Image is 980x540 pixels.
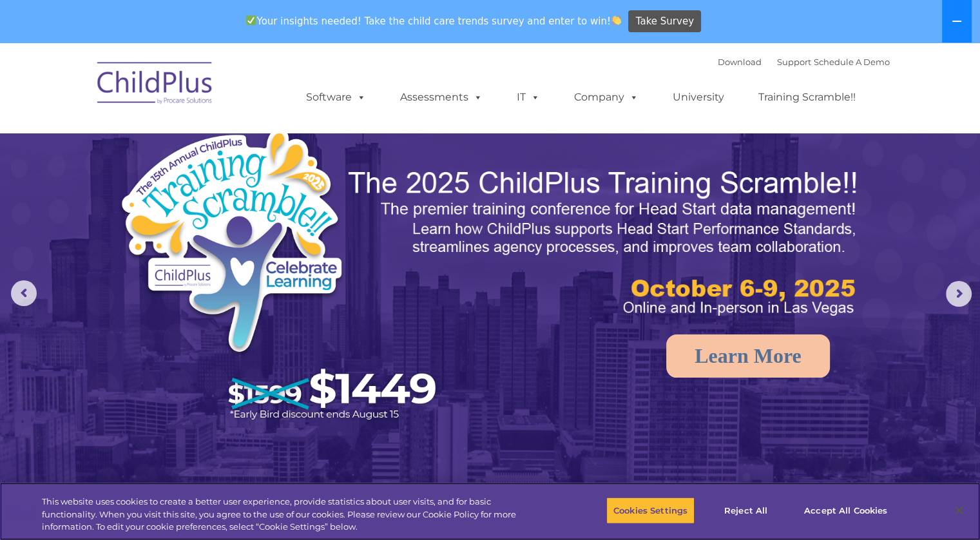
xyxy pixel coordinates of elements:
a: Training Scramble!! [745,84,869,110]
a: Assessments [387,84,495,110]
div: This website uses cookies to create a better user experience, provide statistics about user visit... [42,496,539,534]
button: Reject All [706,497,786,524]
a: University [660,84,737,110]
a: IT [504,84,553,110]
span: Your insights needed! Take the child care trends survey and enter to win! [241,8,627,34]
img: ✅ [246,15,256,25]
a: Support [777,57,811,67]
button: Close [945,496,974,525]
button: Cookies Settings [606,497,695,524]
span: Take Survey [636,10,694,33]
span: Last name [179,85,218,95]
img: ChildPlus by Procare Solutions [91,53,220,117]
a: Learn More [666,334,830,378]
img: 👏 [611,15,621,25]
a: Company [561,84,651,110]
a: Take Survey [628,10,701,33]
a: Software [293,84,379,110]
button: Accept All Cookies [797,497,894,524]
a: Download [718,57,762,67]
a: Schedule A Demo [814,57,890,67]
span: Phone number [179,138,234,148]
font: | [718,57,890,67]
